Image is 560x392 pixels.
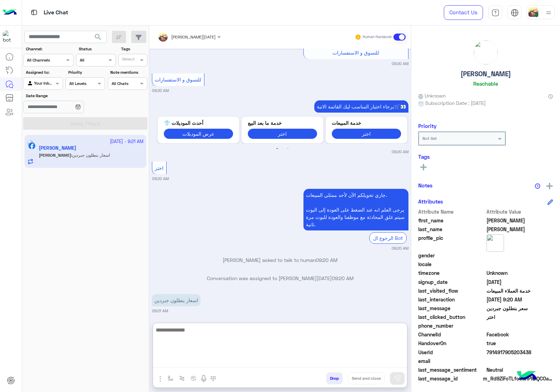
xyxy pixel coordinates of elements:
p: خدمة ما بعد البيع [248,119,317,127]
span: last_message_id [418,375,482,382]
span: 09:20 AM [316,257,337,263]
span: gender [418,252,485,259]
h6: Reachable [473,80,498,87]
img: tab [491,9,499,17]
img: tab [30,8,38,17]
span: UserId [418,349,485,356]
span: locale [418,261,485,268]
span: Subscription Date : [DATE] [425,99,486,107]
img: notes [535,183,540,189]
p: Conversation was assigned to [PERSON_NAME][DATE] [152,275,408,282]
span: m_Rd9ZiFoTLfoSuHPIBlQCOapsOHhTRGzTiuX28_UgUCFfihzXpFn0Ii3o7Z8tesywGGafovFp5RlUZoJu_FC5bQ [483,375,553,382]
span: 0 [486,331,553,338]
span: true [486,340,553,347]
p: Live Chat [44,8,68,17]
small: 09:20 AM [152,176,169,181]
span: 2025-06-08T12:55:32.026Z [486,278,553,286]
span: 09:20 AM [332,275,353,281]
button: عرض الموديلات [164,129,233,139]
img: tab [511,9,519,17]
span: last_name [418,226,485,233]
img: send message [394,375,401,382]
span: Unknown [418,92,446,99]
span: last_message [418,305,485,312]
button: Send and close [348,372,385,384]
label: Date Range [26,93,104,99]
span: خدمة العملاء المبيعات [486,287,553,294]
img: make a call [210,376,216,382]
span: HandoverOn [418,340,485,347]
img: Trigger scenario [179,376,185,381]
span: last_message_sentiment [418,366,485,373]
small: 09:20 AM [392,61,408,66]
span: signup_date [418,278,485,286]
img: Logo [3,5,17,20]
span: last_clicked_button [418,313,485,321]
span: phone_number [418,322,485,329]
button: search [90,31,107,46]
label: Status [79,46,115,52]
h6: Priority [418,123,436,129]
span: 7914917905203438 [486,349,553,356]
p: [PERSON_NAME] asked to talk to human [152,256,408,264]
img: profile [544,8,553,17]
img: picture [474,41,498,64]
span: null [486,357,553,365]
span: search [94,33,102,41]
button: Apply Filters [23,117,147,130]
button: اختر [332,129,401,139]
button: اختر [248,129,317,139]
label: Priority [68,69,104,76]
span: [PERSON_NAME][DATE] [171,34,216,40]
p: 28/9/2025, 9:20 AM [303,189,408,230]
div: الرجوع ال Bot [369,232,407,244]
button: Drop [326,372,343,384]
h6: Attributes [418,198,443,205]
div: Select [121,56,135,64]
h6: Notes [418,182,433,188]
span: Mustafa [486,226,553,233]
button: 2 of 2 [284,145,291,152]
span: Attribute Value [486,208,553,215]
span: first_name [418,217,485,224]
a: tab [488,5,502,20]
span: email [418,357,485,365]
a: Contact Us [444,5,483,20]
span: 2025-09-28T06:20:55.255Z [486,296,553,303]
span: null [486,261,553,268]
p: أحدث الموديلات 👕 [164,119,233,127]
span: سعر بنطلون جبردين [486,305,553,312]
img: send voice note [199,375,208,383]
img: add [546,183,553,189]
p: 28/9/2025, 9:21 AM [152,294,201,306]
span: 0 [486,366,553,373]
button: select flow [165,372,176,384]
img: create order [191,376,196,381]
img: userImage [528,7,538,17]
small: 09:20 AM [392,245,408,251]
small: 09:21 AM [152,308,168,314]
img: send attachment [156,375,164,383]
button: 1 of 2 [274,145,281,152]
span: اختر [155,165,163,171]
img: select flow [168,376,173,381]
p: 28/9/2025, 9:20 AM [314,100,408,113]
span: اختر [486,313,553,321]
button: Trigger scenario [176,372,188,384]
label: Assigned to: [26,69,62,76]
span: timezone [418,269,485,277]
button: create order [188,372,199,384]
span: last_interaction [418,296,485,303]
label: Note mentions [110,69,146,76]
label: Tags [121,46,147,52]
span: للتسوق و الاستفسارات [332,50,379,56]
small: Human Handover [363,34,392,40]
small: 09:20 AM [392,149,408,155]
span: profile_pic [418,234,485,250]
small: 09:20 AM [152,88,169,93]
span: null [486,322,553,329]
h5: [PERSON_NAME] [461,70,511,78]
span: Mohamed [486,217,553,224]
label: Channel: [26,46,73,52]
span: ChannelId [418,331,485,338]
